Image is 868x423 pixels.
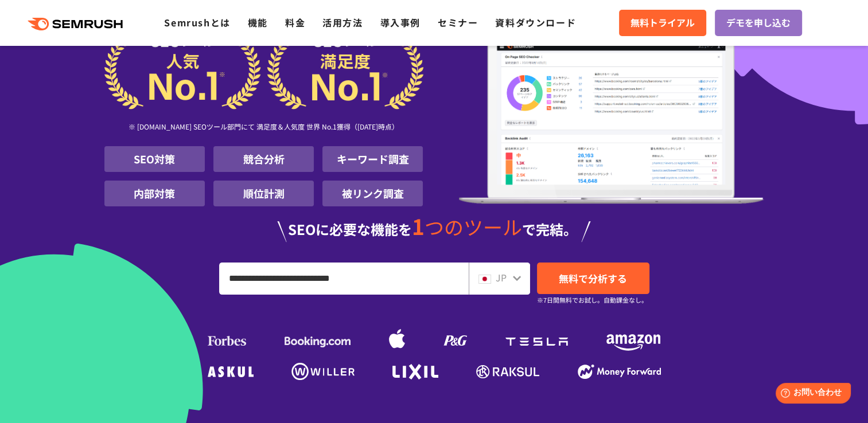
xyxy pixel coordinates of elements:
[438,15,478,29] a: セミナー
[322,15,363,29] a: 活用方法
[766,378,855,410] iframe: Help widget launcher
[285,15,305,29] a: 料金
[104,216,764,242] div: SEOに必要な機能を
[726,15,791,30] span: デモを申し込む
[619,10,706,36] a: 無料トライアル
[495,15,576,29] a: 資料ダウンロード
[380,15,421,29] a: 導入事例
[630,15,695,30] span: 無料トライアル
[322,146,423,172] li: キーワード調査
[248,15,268,29] a: 機能
[322,181,423,206] li: 被リンク調査
[213,146,314,172] li: 競合分析
[104,181,205,206] li: 内部対策
[537,295,648,305] small: ※7日間無料でお試し。自動課金なし。
[522,219,577,239] span: で完結。
[559,271,627,285] span: 無料で分析する
[104,109,423,146] div: ※ [DOMAIN_NAME] SEOツール部門にて 満足度＆人気度 世界 No.1獲得（[DATE]時点）
[220,263,468,294] input: URL、キーワードを入力してください
[213,181,314,206] li: 順位計測
[164,15,230,29] a: Semrushとは
[715,10,802,36] a: デモを申し込む
[537,263,649,294] a: 無料で分析する
[425,213,522,241] span: つのツール
[412,210,425,241] span: 1
[496,271,507,284] span: JP
[104,146,205,172] li: SEO対策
